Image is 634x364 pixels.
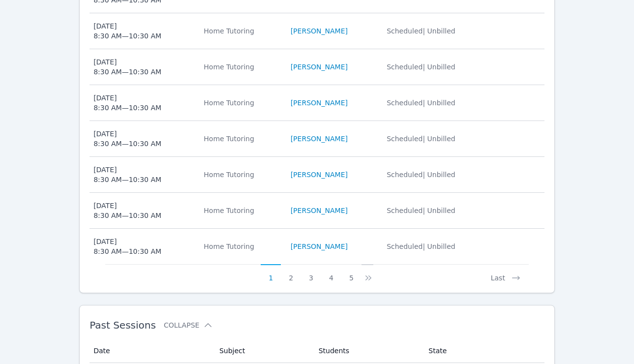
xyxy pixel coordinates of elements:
span: Scheduled | Unbilled [387,63,455,71]
tr: [DATE]8:30 AM—10:30 AMHome Tutoring[PERSON_NAME]Scheduled| Unbilled [90,157,544,193]
div: [DATE] 8:30 AM — 10:30 AM [93,57,161,77]
button: 1 [261,264,281,283]
div: Home Tutoring [204,26,278,36]
th: Subject [213,339,313,363]
div: [DATE] 8:30 AM — 10:30 AM [93,93,161,113]
div: [DATE] 8:30 AM — 10:30 AM [93,165,161,184]
span: Scheduled | Unbilled [387,27,455,35]
button: 2 [281,264,301,283]
tr: [DATE]8:30 AM—10:30 AMHome Tutoring[PERSON_NAME]Scheduled| Unbilled [90,49,544,85]
tr: [DATE]8:30 AM—10:30 AMHome Tutoring[PERSON_NAME]Scheduled| Unbilled [90,13,544,49]
tr: [DATE]8:30 AM—10:30 AMHome Tutoring[PERSON_NAME]Scheduled| Unbilled [90,85,544,121]
span: Scheduled | Unbilled [387,207,455,214]
th: Students [313,339,423,363]
button: Last [483,264,529,283]
span: Past Sessions [90,319,156,331]
a: [PERSON_NAME] [291,62,348,72]
button: 3 [301,264,321,283]
button: Collapse [164,320,213,330]
div: Home Tutoring [204,62,278,72]
div: Home Tutoring [204,134,278,144]
div: Home Tutoring [204,170,278,180]
div: Home Tutoring [204,206,278,215]
th: Date [90,339,213,363]
a: [PERSON_NAME] [291,134,348,144]
div: Home Tutoring [204,242,278,251]
a: [PERSON_NAME] [291,170,348,180]
div: [DATE] 8:30 AM — 10:30 AM [93,129,161,149]
div: [DATE] 8:30 AM — 10:30 AM [93,21,161,41]
th: State [423,339,544,363]
a: [PERSON_NAME] [291,26,348,36]
div: [DATE] 8:30 AM — 10:30 AM [93,237,161,256]
span: Scheduled | Unbilled [387,171,455,179]
tr: [DATE]8:30 AM—10:30 AMHome Tutoring[PERSON_NAME]Scheduled| Unbilled [90,229,544,264]
a: [PERSON_NAME] [291,242,348,251]
tr: [DATE]8:30 AM—10:30 AMHome Tutoring[PERSON_NAME]Scheduled| Unbilled [90,193,544,229]
tr: [DATE]8:30 AM—10:30 AMHome Tutoring[PERSON_NAME]Scheduled| Unbilled [90,121,544,157]
div: [DATE] 8:30 AM — 10:30 AM [93,201,161,220]
a: [PERSON_NAME] [291,98,348,108]
span: Scheduled | Unbilled [387,99,455,107]
span: Scheduled | Unbilled [387,135,455,143]
span: Scheduled | Unbilled [387,243,455,250]
button: 5 [341,264,362,283]
button: 4 [321,264,341,283]
a: [PERSON_NAME] [291,206,348,215]
div: Home Tutoring [204,98,278,108]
